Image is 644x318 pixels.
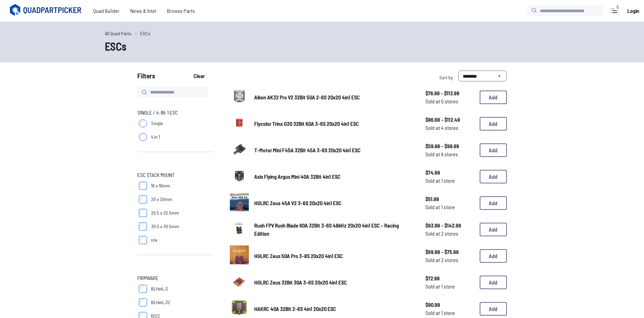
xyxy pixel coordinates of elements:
[139,195,147,203] input: 20 x 20mm
[230,166,249,185] img: image
[254,173,341,180] span: Axis Flying Argus Mini 40A 32Bit 4in1 ESC
[230,298,249,317] img: image
[230,113,249,134] a: image
[151,237,157,243] span: n/a
[480,91,507,104] button: Add
[88,4,125,18] a: Quad Builder
[425,203,474,211] span: Sold at 1 store
[230,272,249,293] a: image
[230,245,249,264] img: image
[151,182,170,189] span: 16 x 16mm
[254,94,360,100] span: Aikon AK32 Pro V2 32Bit 50A 2-6S 20x20 4in1 ESC
[625,4,641,18] a: Login
[254,173,415,181] a: Axis Flying Argus Mini 40A 32Bit 4in1 ESC
[230,219,249,240] a: image
[480,249,507,263] button: Add
[230,272,249,291] img: image
[254,120,359,127] span: Flycolor Trinx G20 32Bit 60A 3-6S 20x20 4in1 ESC
[151,196,172,203] span: 20 x 20mm
[254,305,415,313] a: HAKRC 40A 32Bit 2-6S 4in1 20x20 ESC
[230,140,249,159] img: image
[151,223,179,230] span: 30.5 x 30.5mm
[254,252,415,260] a: HGLRC Zeus 50A Pro 3-8S 20x20 4in1 ESC
[254,93,415,101] a: Aikon AK32 Pro V2 32Bit 50A 2-6S 20x20 4in1 ESC
[425,248,474,256] span: $69.99 - $75.99
[480,143,507,157] button: Add
[254,253,343,259] span: HGLRC Zeus 50A Pro 3-8S 20x20 4in1 ESC
[139,182,147,190] input: 16 x 16mm
[254,200,342,206] span: HGLRC Zeus 45A V2 3-6S 20x20 4in1 ESC
[139,298,147,306] input: BLHeli_32
[254,199,415,207] a: HGLRC Zeus 45A V2 3-6S 20x20 4in1 ESC
[105,38,539,54] h1: ESCs
[139,222,147,231] input: 30.5 x 30.5mm
[230,219,249,238] img: image
[139,285,147,293] input: BLHeli_S
[254,279,347,285] span: HGLRC Zeus 32Bit 30A 3-6S 20x20 4in1 ESC
[425,89,474,97] span: $76.99 - $113.99
[139,209,147,217] input: 25.5 x 25.5mm
[425,282,474,291] span: Sold at 1 store
[137,171,174,179] span: ESC Stack Mount
[254,278,415,286] a: HGLRC Zeus 32Bit 30A 3-6S 20x20 4in1 ESC
[480,276,507,289] button: Add
[425,230,474,238] span: Sold at 2 stores
[254,120,415,128] a: Flycolor Trinx G20 32Bit 60A 3-6S 20x20 4in1 ESC
[151,120,163,127] span: Single
[425,142,474,150] span: $59.99 - $99.99
[480,223,507,236] button: Add
[425,177,474,185] span: Sold at 1 store
[151,134,160,140] span: 4 in 1
[254,305,336,312] span: HAKRC 40A 32Bit 2-6S 4in1 20x20 ESC
[613,4,622,11] div: 5
[254,147,361,153] span: T-Motor Mini F45A 32Bit 45A 3-6S 20x20 4in1 ESC
[151,299,170,306] span: BLHeli_32
[151,285,168,292] span: BLHeli_S
[137,108,178,117] span: Single / 4-in-1 ESC
[139,133,147,141] input: 4 in 1
[230,193,249,212] img: image
[230,140,249,161] a: image
[425,195,474,203] span: $51.99
[137,274,159,282] span: Firmware
[151,210,179,216] span: 25.5 x 25.5mm
[230,87,249,106] img: image
[425,274,474,282] span: $72.99
[254,221,415,238] a: Rush FPV Rush Blade 60A 32Bit 3-6S 48kHz 20x20 4in1 ESC - Racing Edition
[439,75,453,80] span: Sort by
[139,119,147,127] input: Single
[425,301,474,309] span: $90.99
[139,236,147,244] input: n/a
[230,87,249,108] a: image
[480,170,507,183] button: Add
[230,193,249,214] a: image
[425,116,474,124] span: $86.68 - $112.49
[480,302,507,316] button: Add
[105,30,131,37] a: All Quad Parts
[480,196,507,210] button: Add
[425,124,474,132] span: Sold at 4 stores
[254,222,399,237] span: Rush FPV Rush Blade 60A 32Bit 3-6S 48kHz 20x20 4in1 ESC - Racing Edition
[425,168,474,177] span: $74.99
[137,71,155,84] span: Filters
[230,245,249,266] a: image
[162,4,200,18] a: Browse Parts
[480,117,507,131] button: Add
[425,221,474,230] span: $93.99 - $142.99
[254,146,415,154] a: T-Motor Mini F45A 32Bit 45A 3-6S 20x20 4in1 ESC
[425,309,474,317] span: Sold at 1 store
[140,30,150,37] a: ESCs
[188,71,210,81] button: Clear
[230,113,249,132] img: image
[458,71,507,81] select: Sort by
[230,166,249,187] a: image
[425,97,474,105] span: Sold at 5 stores
[425,150,474,158] span: Sold at 9 stores
[425,256,474,264] span: Sold at 2 stores
[125,4,162,18] a: News & Intel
